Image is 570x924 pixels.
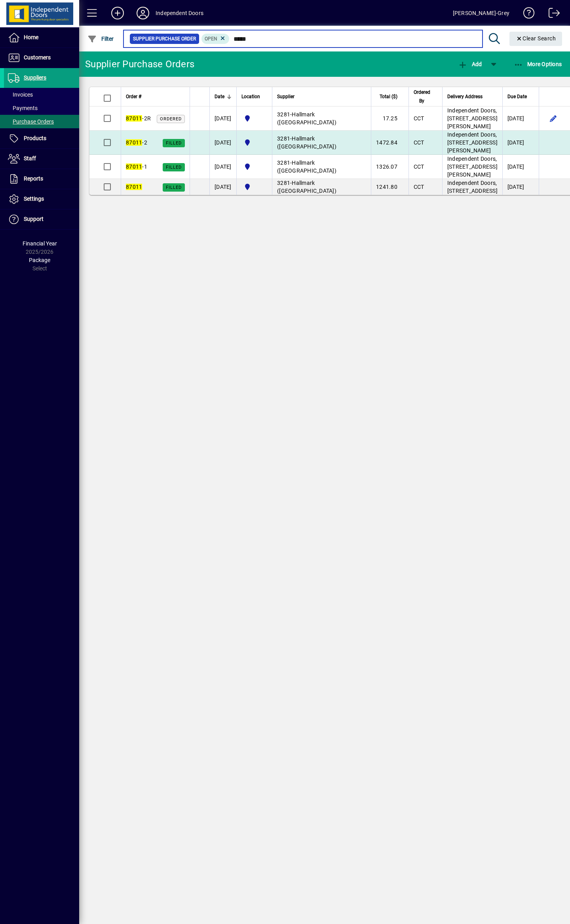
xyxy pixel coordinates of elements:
[272,106,371,131] td: -
[371,179,408,195] td: 1241.80
[414,88,430,105] span: Ordered By
[24,155,36,162] span: Staff
[502,155,539,179] td: [DATE]
[201,34,230,44] mat-chip: Completion Status: Open
[241,138,267,147] span: Cromwell Central Otago
[272,131,371,155] td: -
[414,184,424,190] span: CCT
[277,180,336,194] span: Hallmark ([GEOGRAPHIC_DATA])
[414,88,437,105] div: Ordered By
[209,155,236,179] td: [DATE]
[241,92,260,101] span: Location
[126,184,142,190] em: 87011
[166,165,182,170] span: Filled
[447,92,483,101] span: Delivery Address
[87,36,114,42] span: Filter
[24,196,44,202] span: Settings
[272,155,371,179] td: -
[277,92,366,101] div: Supplier
[4,209,79,229] a: Support
[414,139,424,146] span: CCT
[160,116,182,122] span: Ordered
[4,169,79,189] a: Reports
[241,162,267,171] span: Cromwell Central Otago
[156,7,203,19] div: Independent Doors
[272,179,371,195] td: -
[24,135,46,141] span: Products
[277,160,290,166] span: 3281
[24,54,51,61] span: Customers
[517,2,535,27] a: Knowledge Base
[453,7,509,19] div: [PERSON_NAME]-Grey
[507,92,527,101] span: Due Date
[209,131,236,155] td: [DATE]
[241,92,267,101] div: Location
[215,92,232,101] div: Date
[277,180,290,186] span: 3281
[126,115,151,122] span: -2R
[205,36,217,42] span: Open
[442,106,502,131] td: Independent Doors, [STREET_ADDRESS][PERSON_NAME]
[442,131,502,155] td: Independent Doors, [STREET_ADDRESS][PERSON_NAME]
[371,106,408,131] td: 17.25
[29,257,50,263] span: Package
[85,58,194,70] div: Supplier Purchase Orders
[4,28,79,48] a: Home
[502,106,539,131] td: [DATE]
[458,61,482,67] span: Add
[85,32,116,46] button: Filter
[371,155,408,179] td: 1326.07
[277,111,336,125] span: Hallmark ([GEOGRAPHIC_DATA])
[105,6,130,20] button: Add
[442,155,502,179] td: Independent Doors, [STREET_ADDRESS][PERSON_NAME]
[509,32,562,46] button: Clear
[4,115,79,128] a: Purchase Orders
[414,115,424,122] span: CCT
[4,101,79,115] a: Payments
[277,135,290,142] span: 3281
[380,92,397,101] span: Total ($)
[23,240,57,247] span: Financial Year
[215,92,224,101] span: Date
[126,164,142,170] em: 87011
[512,57,564,71] button: More Options
[24,34,38,40] span: Home
[8,105,38,111] span: Payments
[133,35,196,43] span: Supplier Purchase Order
[376,92,405,101] div: Total ($)
[4,88,79,101] a: Invoices
[502,131,539,155] td: [DATE]
[442,179,502,195] td: Independent Doors, [STREET_ADDRESS]
[502,179,539,195] td: [DATE]
[209,106,236,131] td: [DATE]
[126,139,147,146] span: -2
[547,112,560,125] button: Edit
[209,179,236,195] td: [DATE]
[507,92,534,101] div: Due Date
[456,57,484,71] button: Add
[24,175,43,182] span: Reports
[543,2,560,27] a: Logout
[126,115,142,122] em: 87011
[241,182,267,192] span: Cromwell Central Otago
[4,149,79,169] a: Staff
[126,139,142,146] em: 87011
[126,92,185,101] div: Order #
[277,92,294,101] span: Supplier
[277,160,336,174] span: Hallmark ([GEOGRAPHIC_DATA])
[4,189,79,209] a: Settings
[130,6,156,20] button: Profile
[24,216,44,222] span: Support
[8,118,54,125] span: Purchase Orders
[516,35,556,42] span: Clear Search
[24,74,46,81] span: Suppliers
[4,129,79,148] a: Products
[166,141,182,146] span: Filled
[241,114,267,123] span: Cromwell Central Otago
[371,131,408,155] td: 1472.84
[166,185,182,190] span: Filled
[126,164,147,170] span: -1
[277,111,290,118] span: 3281
[8,91,33,98] span: Invoices
[514,61,562,67] span: More Options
